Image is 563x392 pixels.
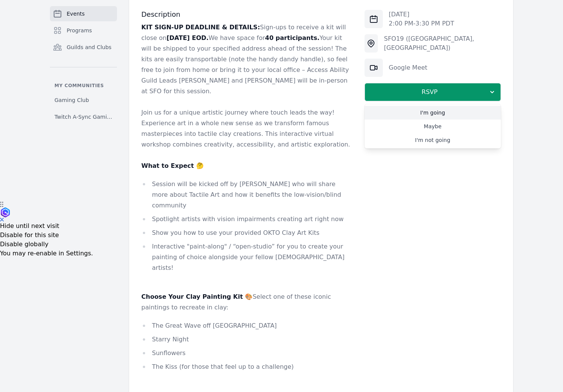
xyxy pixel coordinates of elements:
h3: Description [141,10,352,19]
p: [DATE] [389,10,454,19]
a: Events [50,6,117,21]
li: Starry Night [141,334,352,345]
nav: Sidebar [50,6,117,124]
p: 2:00 PM - 3:30 PM PDT [389,19,454,28]
strong: What to Expect 🤔 [141,162,204,169]
a: Twitch A-Sync Gaming (TAG) Club [50,110,117,124]
p: My communities [50,83,117,89]
span: RSVP [371,88,488,97]
li: Sunflowers [141,348,352,359]
a: Programs [50,23,117,38]
span: Programs [67,27,92,34]
li: Spotlight artists with vision impairments creating art right now [141,214,352,225]
li: The Kiss (for those that feel up to a challenge) [141,362,352,372]
strong: [DATE] EOD. [166,34,208,41]
span: Gaming Club [54,96,89,104]
strong: KIT SIGN-UP DEADLINE & DETAILS: [141,24,260,31]
li: Show you how to use your provided OKTO Clay Art Kits [141,228,352,238]
button: RSVP [365,83,501,101]
a: I'm not going [365,133,501,147]
a: Gaming Club [50,93,117,107]
strong: Choose Your Clay Painting Kit 🎨 [141,293,253,300]
a: Google Meet [389,64,427,71]
p: Sign-ups to receive a kit will close on We have space for Your kit will be shipped to your specif... [141,22,352,97]
a: Maybe [365,120,501,133]
span: Guilds and Clubs [67,43,112,51]
li: Session will be kicked off by [PERSON_NAME] who will share more about Tactile Art and how it bene... [141,179,352,211]
div: SFO19 ([GEOGRAPHIC_DATA], [GEOGRAPHIC_DATA]) [384,34,501,53]
a: I'm going [365,106,501,120]
p: Select one of these iconic paintings to recreate in clay: [141,292,352,313]
li: Interactive "paint-along" / “open-studio” for you to create your painting of choice alongside you... [141,241,352,273]
a: Guilds and Clubs [50,40,117,55]
strong: 40 participants. [265,34,320,41]
div: RSVP [365,104,501,148]
span: Events [67,10,85,18]
li: The Great Wave off [GEOGRAPHIC_DATA] [141,320,352,331]
span: Twitch A-Sync Gaming (TAG) Club [54,113,112,121]
p: Join us for a unique artistic journey where touch leads the way! Experience art in a whole new se... [141,107,352,150]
